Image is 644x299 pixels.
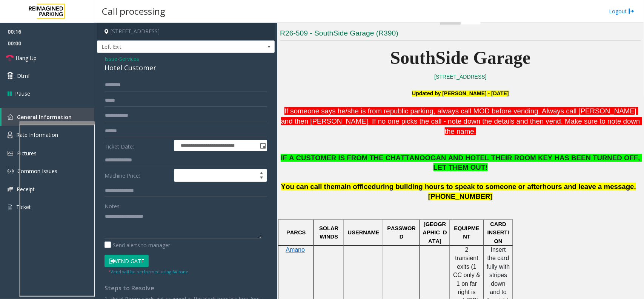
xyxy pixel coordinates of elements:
span: Decrease value [256,175,267,181]
span: General Information [17,113,72,121]
span: Pictures [17,150,37,157]
img: 'icon' [8,132,12,138]
span: Left Exit [97,41,239,53]
h3: R26-509 - SouthSide Garage (R390) [280,28,641,41]
a: General Information [2,108,94,126]
span: PARCS [286,229,306,235]
span: [GEOGRAPHIC_DATA] [423,221,447,244]
span: Increase value [256,169,267,175]
span: EQUIPMENT [454,225,480,240]
span: Common Issues [17,167,57,175]
img: 'icon' [8,151,13,156]
h4: [STREET_ADDRESS] [97,23,275,40]
span: Dtmf [17,72,30,80]
small: Vend will be performed using 6# tone [108,269,188,274]
img: 'icon' [8,187,13,192]
label: Ticket Date: [103,140,172,151]
h3: Call processing [98,2,169,20]
span: Rate Information [16,131,58,138]
a: Amano [286,247,305,253]
span: You can call the [281,183,335,191]
span: main office [335,183,372,191]
label: Notes: [105,200,121,210]
span: Pause [15,90,30,98]
span: USERNAME [348,229,380,235]
img: 'icon' [8,114,13,120]
span: IF A CUSTOMER IS FROM THE CHATTANOOGAN AND HOTEL THEIR ROOM KEY HAS BEEN TURNED OFF, LET THEM OUT! [281,154,642,171]
span: SouthSide Garage [390,48,531,68]
label: Send alerts to manager [105,241,170,249]
span: - [117,55,139,62]
span: SOLAR WINDS [319,225,340,240]
span: Services [119,55,139,63]
img: 'icon' [8,168,14,174]
span: Hang Up [15,54,37,62]
span: If someone says he/she is from republic parking, always call MOD before vending [284,107,538,115]
button: Vend Gate [105,255,149,268]
span: [PHONE_NUMBER] [428,192,493,200]
span: CARD INSERTION [487,221,509,244]
span: Receipt [17,186,35,193]
a: Logout [609,7,635,15]
span: PASSWORD [387,225,416,240]
img: 'icon' [8,204,12,211]
a: [STREET_ADDRESS] [434,74,486,80]
span: . Always call [PERSON_NAME] and then [PERSON_NAME]. If no one picks the call - note down the deta... [281,107,642,135]
label: Machine Price: [103,169,172,182]
span: during building hours to speak to someone or afterhours and leave a message. [372,183,636,191]
h4: Steps to Resolve [105,285,267,292]
span: Issue [105,55,117,63]
span: Ticket [16,203,31,211]
div: Hotel Customer [105,63,267,73]
img: logout [629,7,635,15]
font: Updated by [PERSON_NAME] - [DATE] [412,90,509,96]
span: Toggle popup [258,140,267,151]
